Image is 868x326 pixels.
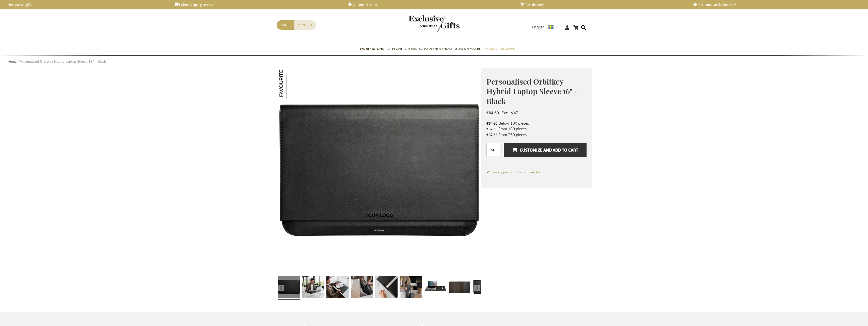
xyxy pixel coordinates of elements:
a: Personalised Orbitkey Hybrid Laptop Sleeve 16" - Black [326,274,349,302]
span: €64.60 [486,110,499,116]
span: Customize and add to cart [512,146,578,154]
button: Customize and add to cart [504,143,586,157]
span: Loading product delivery information. [486,170,587,174]
strong: Personalised Orbitkey Hybrid Laptop Sleeve 16" - Black [20,59,106,64]
span: Corporate Merchandise [419,46,452,52]
a: Personalised Orbitkey Hybrid Laptop Sleeve 16" - Black [424,274,446,302]
a: Volume discounts [348,3,512,7]
span: By Budget [485,46,498,52]
input: Qty [486,143,500,156]
span: Excl. VAT [501,110,518,116]
a: Home [8,59,17,64]
li: From 100 pieces [486,126,587,132]
span: Personalised Orbitkey Hybrid Laptop Sleeve 16" - Black [486,76,578,106]
img: Personalised Orbitkey Hybrid Laptop Sleeve 16" - Black [277,68,481,273]
li: Below 100 pieces [486,121,587,126]
span: Gift Sets [405,46,417,52]
span: English [532,24,545,30]
a: Quote [277,20,294,30]
a: Personalised Orbitkey Hybrid Laptop Sleeve 16" - Black [351,274,373,302]
span: Select Gift Voucher [455,46,482,52]
a: Personalised Orbitkey Hybrid Laptop Sleeve 16" - Black [302,274,324,302]
a: Personalised Orbitkey Hybrid Laptop Sleeve 16" - Black [278,274,300,302]
a: Personalised gifts [3,3,167,7]
div: English [532,24,561,30]
span: End of year gifts [360,46,384,52]
a: store logo [409,15,434,32]
span: €64.60 [486,121,497,126]
img: Exclusive Business gifts logo [409,15,460,32]
a: Customer satisfaction 4,6/5 [693,3,857,7]
img: Personalised Orbitkey Hybrid Laptop Sleeve 16" - Black [277,68,307,99]
span: TOP 50 Gifts [386,46,402,52]
a: Direct shipping service [175,3,339,7]
a: Personalised Orbitkey Hybrid Laptop Sleeve 16" - Black [448,274,471,302]
a: Personalised Orbitkey Hybrid Laptop Sleeve 16" - Black [375,274,398,302]
span: €62.35 [486,127,497,132]
li: From 250 pieces [486,132,587,138]
a: Personalised Orbitkey Hybrid Laptop Sleeve 16" - Black [473,274,495,302]
span: €57.35 [486,133,497,137]
span: Occasions [501,46,515,52]
a: Fast delivery [520,3,685,7]
a: Personalised Orbitkey Hybrid Laptop Sleeve 16" - Black [400,274,422,302]
a: Contact [294,20,316,30]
